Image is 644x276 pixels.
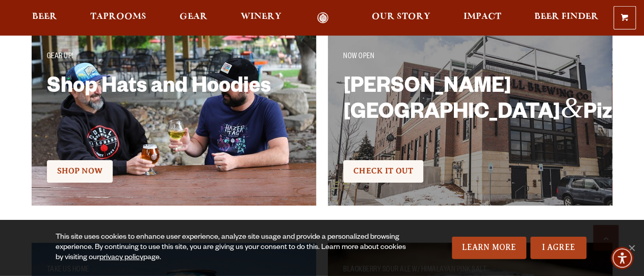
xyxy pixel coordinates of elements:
[32,13,57,21] span: Beer
[343,76,586,142] h2: [PERSON_NAME][GEOGRAPHIC_DATA] Pizzeria
[343,160,423,183] a: Check It Out
[343,159,597,184] div: Check it Out
[47,160,113,183] a: Shop Now
[304,12,342,24] a: Odell Home
[463,13,501,21] span: Impact
[57,166,102,175] span: Shop Now
[47,51,301,63] p: GEAR UP!
[47,76,290,142] h2: Shop Hats and Hoodies
[241,13,281,21] span: Winery
[353,166,413,175] span: Check It Out
[528,12,605,24] a: Beer Finder
[99,254,143,262] a: privacy policy
[560,91,583,123] span: &
[611,247,633,269] div: Accessibility Menu
[25,12,64,24] a: Beer
[234,12,288,24] a: Winery
[452,237,527,259] a: Learn More
[90,13,146,21] span: Taprooms
[84,12,153,24] a: Taprooms
[56,233,411,263] div: This site uses cookies to enhance user experience, analyze site usage and provide a personalized ...
[173,12,214,24] a: Gear
[365,12,437,24] a: Our Story
[457,12,508,24] a: Impact
[47,159,301,184] div: Check it Out
[372,13,430,21] span: Our Story
[343,53,374,61] span: NOW OPEN
[179,13,208,21] span: Gear
[530,237,586,259] a: I Agree
[534,13,599,21] span: Beer Finder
